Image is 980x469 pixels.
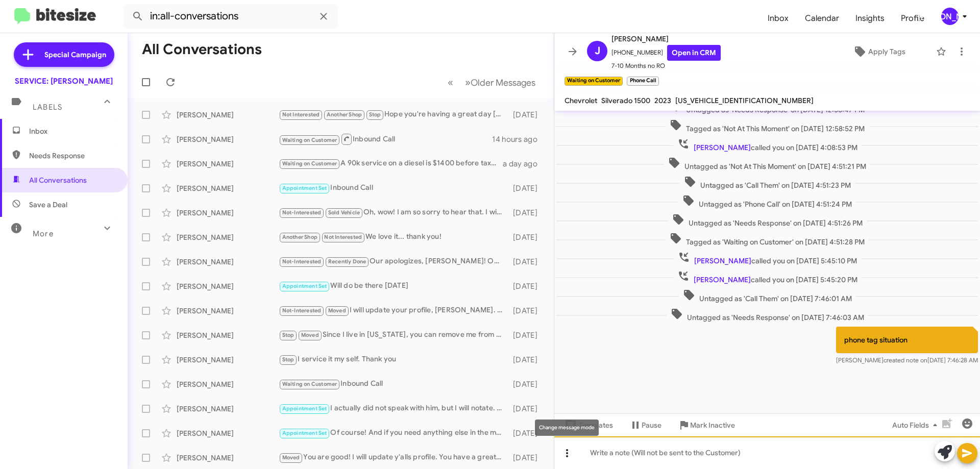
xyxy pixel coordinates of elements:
[279,182,508,194] div: Inbound Call
[177,428,279,438] div: [PERSON_NAME]
[301,332,319,338] span: Moved
[177,379,279,389] div: [PERSON_NAME]
[448,76,453,89] span: «
[892,416,941,434] span: Auto Fields
[327,111,362,118] span: Another Shop
[679,289,856,304] span: Untagged as 'Call Them' on [DATE] 7:46:01 AM
[680,176,855,190] span: Untagged as 'Call Them' on [DATE] 4:51:23 PM
[459,72,542,93] button: Next
[282,185,327,191] span: Appointment Set
[535,419,599,436] div: Change message mode
[279,256,508,267] div: Our apologizes, [PERSON_NAME]! Our scheduling system glitched and unintendedly sent messages that...
[279,403,508,414] div: I actually did not speak with him, but I will notate. Thank you, [PERSON_NAME]. Have a great rest...
[678,194,856,209] span: Untagged as 'Phone Call' on [DATE] 4:51:24 PM
[654,96,671,105] span: 2023
[279,305,508,316] div: I will update your profile, [PERSON_NAME]. Thank you and have a great rest of your day.
[279,207,508,218] div: Oh, wow! I am so sorry to hear that. I will update our system.
[282,283,327,289] span: Appointment Set
[442,72,459,93] button: Previous
[666,119,869,134] span: Tagged as 'Not At This Moment' on [DATE] 12:58:52 PM
[642,416,661,434] span: Pause
[847,4,893,33] span: Insights
[933,8,969,25] button: [PERSON_NAME]
[177,453,279,463] div: [PERSON_NAME]
[508,208,546,218] div: [DATE]
[664,157,870,171] span: Untagged as 'Not At This Moment' on [DATE] 4:51:21 PM
[282,160,337,167] span: Waiting on Customer
[177,330,279,340] div: [PERSON_NAME]
[177,306,279,316] div: [PERSON_NAME]
[508,404,546,414] div: [DATE]
[627,77,658,86] small: Phone Call
[142,41,262,58] h1: All Conversations
[177,257,279,267] div: [PERSON_NAME]
[442,72,542,93] nav: Page navigation example
[33,103,62,112] span: Labels
[279,452,508,463] div: You are good! I will update y'alls profile. You have a great rest of your day and keep enjoying t...
[893,4,933,33] a: Profile
[29,126,116,136] span: Inbox
[836,356,978,364] span: [PERSON_NAME] [DATE] 7:46:28 AM
[282,307,322,314] span: Not-Interested
[14,42,114,67] a: Special Campaign
[328,307,346,314] span: Moved
[884,356,927,364] span: created note on
[508,355,546,365] div: [DATE]
[694,275,751,284] span: [PERSON_NAME]
[694,143,751,152] span: [PERSON_NAME]
[601,96,650,105] span: Silverado 1500
[282,111,320,118] span: Not Interested
[328,258,366,265] span: Recently Done
[279,133,492,145] div: Inbound Call
[177,404,279,414] div: [PERSON_NAME]
[826,42,931,61] button: Apply Tags
[611,45,721,61] span: [PHONE_NUMBER]
[759,4,797,33] a: Inbox
[282,137,337,143] span: Waiting on Customer
[282,454,300,461] span: Moved
[177,183,279,193] div: [PERSON_NAME]
[177,208,279,218] div: [PERSON_NAME]
[492,134,546,144] div: 14 hours ago
[279,378,508,390] div: Inbound Call
[177,281,279,291] div: [PERSON_NAME]
[282,430,327,436] span: Appointment Set
[797,4,847,33] a: Calendar
[369,111,381,118] span: Stop
[508,232,546,242] div: [DATE]
[868,42,905,61] span: Apply Tags
[29,151,116,161] span: Needs Response
[694,256,751,265] span: [PERSON_NAME]
[15,76,113,86] div: SERVICE: [PERSON_NAME]
[279,231,508,243] div: We love it... thank you!
[621,416,670,434] button: Pause
[282,332,295,338] span: Stop
[44,50,106,60] span: Special Campaign
[884,416,949,434] button: Auto Fields
[836,327,978,353] p: phone tag situation
[279,158,503,169] div: A 90k service on a diesel is $1400 before tax. It includes: oil change, wiper blades, cabin & eng...
[565,77,623,86] small: Waiting on Customer
[279,427,508,439] div: Of course! And if you need anything else in the meantime, feel free to reach out to me on this or...
[324,234,362,240] span: Not Interested
[508,428,546,438] div: [DATE]
[465,76,471,89] span: »
[503,159,546,169] div: a day ago
[675,96,814,105] span: [US_VEHICLE_IDENTIFICATION_NUMBER]
[29,175,87,185] span: All Conversations
[508,453,546,463] div: [DATE]
[282,209,322,216] span: Not-Interested
[508,306,546,316] div: [DATE]
[282,234,317,240] span: Another Shop
[674,251,861,266] span: called you on [DATE] 5:45:10 PM
[508,281,546,291] div: [DATE]
[279,354,508,365] div: I service it my self. Thank you
[668,213,867,228] span: Untagged as 'Needs Response' on [DATE] 4:51:26 PM
[177,110,279,120] div: [PERSON_NAME]
[282,356,295,363] span: Stop
[508,257,546,267] div: [DATE]
[673,270,862,285] span: called you on [DATE] 5:45:20 PM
